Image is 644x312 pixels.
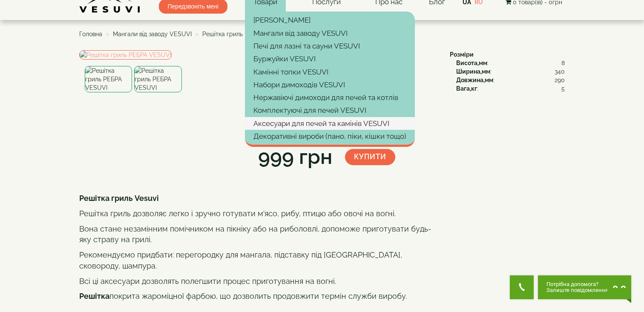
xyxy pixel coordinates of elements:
b: Ширина,мм [456,68,490,75]
div: 999 грн [258,143,332,172]
a: Печі для лазні та сауни VESUVI [245,40,415,52]
b: Довжина,мм [456,77,493,83]
img: Решітка гриль РЕБРА VESUVI [85,66,132,92]
b: Вага,кг [456,85,477,92]
img: Решітка гриль РЕБРА VESUVI [79,50,172,60]
div: : [456,59,565,67]
b: Решітка [79,292,109,301]
span: 290 [555,76,565,84]
span: Залиште повідомлення [546,287,608,293]
p: Вона стане незамінним помічником на пікніку або на риболовлі, допоможе приготувати будь-яку страв... [79,223,437,245]
a: Нержавіючі димоходи для печей та котлів [245,91,415,104]
a: Камінні топки VESUVI [245,66,415,78]
div: : [456,67,565,76]
button: Купити [345,149,395,165]
span: 8 [561,59,565,67]
a: [PERSON_NAME] [245,14,415,26]
span: Решітка гриль РЕБРА VESUVI [202,31,287,37]
b: Висота,мм [456,60,487,66]
div: : [456,76,565,84]
a: Мангали від заводу VESUVI [113,31,192,37]
p: Рекомендуємо придбати: перегородку для мангала, підставку під [GEOGRAPHIC_DATA], сковороду, шампура. [79,249,437,271]
a: Набори димоходів VESUVI [245,78,415,91]
a: Аксесуари для печей та камінів VESUVI [245,117,415,130]
b: Розміри [450,51,474,58]
a: Декоративні вироби (пано, піки, кішки тощо) [245,130,415,143]
a: Головна [79,31,102,37]
p: покрита жароміцної фарбою, що дозволить продовжити термін служби виробу. [79,291,437,302]
a: Комплектуючі для печей VESUVI [245,104,415,117]
span: 340 [555,67,565,76]
span: Потрібна допомога? [546,281,608,287]
button: Get Call button [510,275,534,299]
a: Мангали від заводу VESUVI [245,27,415,40]
button: Chat button [538,275,631,299]
p: Решітка гриль дозволяє легко і зручно готувати м'ясо, рибу, птицю або овочі на вогні. [79,208,437,219]
img: Решітка гриль РЕБРА VESUVI [134,66,181,92]
span: 5 [561,84,565,93]
a: Буржуйки VESUVI [245,52,415,65]
b: Решітка гриль Vesuvi [79,194,159,203]
div: : [456,84,565,93]
p: Всі ці аксесуари дозволять полегшити процес приготування на вогні. [79,276,437,287]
